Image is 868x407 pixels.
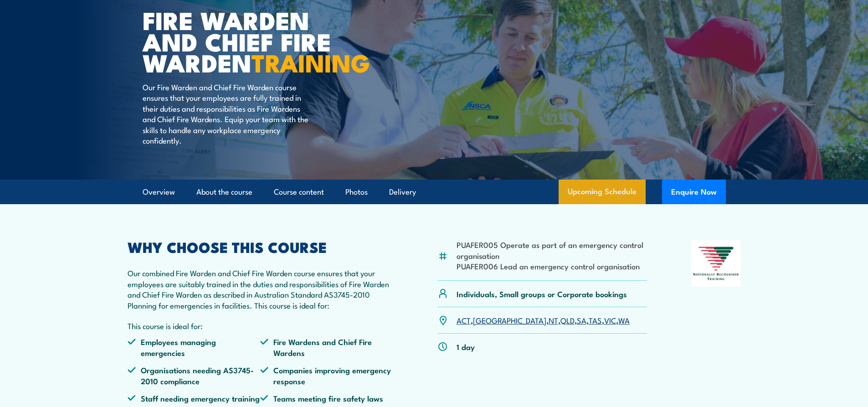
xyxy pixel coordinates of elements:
[252,43,370,81] strong: TRAINING
[128,320,394,331] p: This course is ideal for:
[345,180,368,204] a: Photos
[604,314,616,325] a: VIC
[260,365,393,386] li: Companies improving emergency response
[549,314,558,325] a: NT
[560,314,575,325] a: QLD
[128,365,261,386] li: Organisations needing AS3745-2010 compliance
[143,9,368,73] h1: Fire Warden and Chief Fire Warden
[662,180,726,204] button: Enquire Now
[457,315,630,325] p: , , , , , , ,
[274,180,324,204] a: Course content
[457,341,475,352] p: 1 day
[128,268,394,310] p: Our combined Fire Warden and Chief Fire Warden course ensures that your employees are suitably tr...
[457,314,471,325] a: ACT
[589,314,602,325] a: TAS
[143,82,309,145] p: Our Fire Warden and Chief Fire Warden course ensures that your employees are fully trained in the...
[389,180,416,204] a: Delivery
[260,336,393,358] li: Fire Wardens and Chief Fire Wardens
[128,336,261,358] li: Employees managing emergencies
[457,261,647,271] li: PUAFER006 Lead an emergency control organisation
[128,393,261,403] li: Staff needing emergency training
[618,314,630,325] a: WA
[559,180,646,204] a: Upcoming Schedule
[128,240,394,253] h2: WHY CHOOSE THIS COURSE
[143,180,175,204] a: Overview
[457,239,647,261] li: PUAFER005 Operate as part of an emergency control organisation
[577,314,586,325] a: SA
[473,314,546,325] a: [GEOGRAPHIC_DATA]
[692,240,741,287] img: Nationally Recognised Training logo.
[260,393,393,403] li: Teams meeting fire safety laws
[457,289,627,299] p: Individuals, Small groups or Corporate bookings
[196,180,252,204] a: About the course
